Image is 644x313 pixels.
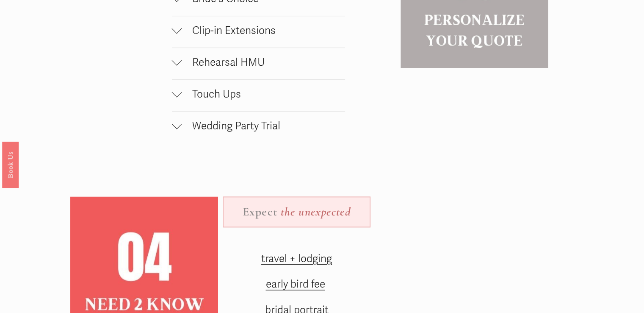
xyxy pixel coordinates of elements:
[172,48,345,79] button: Rehearsal HMU
[172,16,345,48] button: Clip-in Extensions
[172,112,345,143] button: Wedding Party Trial
[261,252,332,265] a: travel + lodging
[182,24,345,37] span: Clip-in Extensions
[2,142,19,188] a: Book Us
[172,80,345,111] button: Touch Ups
[243,204,277,219] strong: Expect
[265,278,325,291] a: early bird fee
[182,88,345,101] span: Touch Ups
[281,204,351,219] em: the unexpected
[182,56,345,69] span: Rehearsal HMU
[182,120,345,132] span: Wedding Party Trial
